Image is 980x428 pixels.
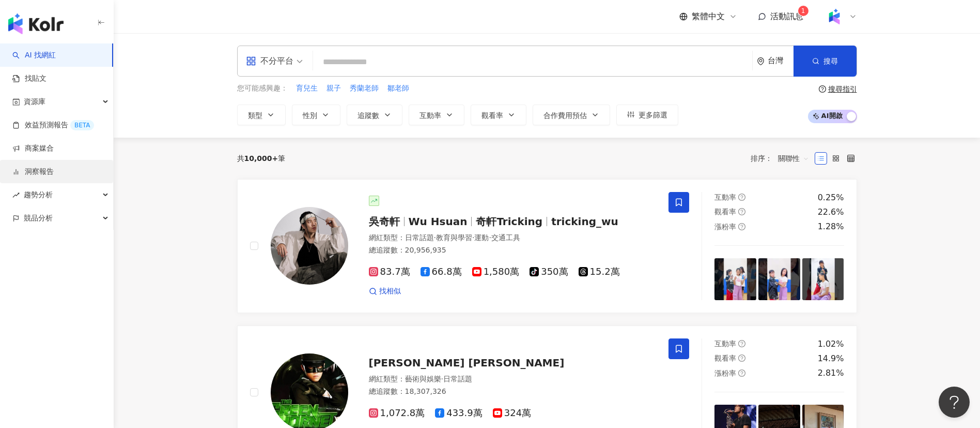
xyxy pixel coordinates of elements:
span: 433.9萬 [435,408,483,419]
img: logo [8,13,64,34]
div: 網紅類型 ： [369,233,657,243]
button: 更多篩選 [616,105,678,125]
span: 關聯性 [778,150,809,167]
div: 總追蹤數 ： 18,307,326 [369,387,657,397]
span: question-circle [738,194,745,201]
span: question-circle [738,370,745,377]
div: 不分平台 [246,53,293,69]
span: 運動 [474,233,489,242]
span: 趨勢分析 [24,183,53,206]
img: post-image [714,258,756,300]
span: 搜尋 [823,57,838,65]
iframe: Help Scout Beacon - Open [939,387,970,418]
span: 育兒生 [296,83,318,94]
span: 更多篩選 [639,111,667,119]
span: 吳奇軒 [369,215,400,228]
span: 藝術與娛樂 [405,375,441,383]
button: 性別 [292,105,340,125]
span: question-circle [738,208,745,215]
a: searchAI 找網紅 [12,50,56,61]
div: 22.6% [818,206,844,218]
button: 鄒老師 [387,83,410,94]
img: Kolr%20app%20icon%20%281%29.png [825,7,844,26]
span: 83.7萬 [369,267,410,277]
span: question-circle [819,85,826,93]
div: 1.28% [818,221,844,232]
a: 商案媒合 [12,143,54,154]
button: 互動率 [409,105,464,125]
span: tricking_wu [551,215,618,228]
div: 排序： [751,150,815,167]
a: 效益預測報告BETA [12,120,94,130]
span: 追蹤數 [357,111,379,120]
span: 互動率 [419,111,441,120]
span: 活動訊息 [770,11,803,21]
span: 互動率 [714,193,736,201]
div: 總追蹤數 ： 20,956,935 [369,245,657,256]
button: 合作費用預估 [533,105,610,125]
span: 教育與學習 [436,233,472,242]
button: 搜尋 [794,46,857,77]
button: 類型 [237,105,286,125]
button: 秀蘭老師 [349,83,379,94]
span: 親子 [326,83,341,94]
span: · [489,233,491,242]
span: [PERSON_NAME] [PERSON_NAME] [369,357,565,369]
span: 觀看率 [714,354,736,362]
div: 2.81% [818,367,844,379]
button: 觀看率 [471,105,526,125]
div: 1.02% [818,338,844,350]
span: Wu Hsuan [409,215,468,228]
span: 競品分析 [24,206,53,230]
span: question-circle [738,355,745,362]
span: 漲粉率 [714,223,736,231]
span: · [472,233,474,242]
button: 親子 [326,83,341,94]
div: 搜尋指引 [828,85,857,93]
span: 漲粉率 [714,369,736,377]
span: environment [757,57,765,65]
span: 66.8萬 [421,267,462,277]
div: 網紅類型 ： [369,374,657,385]
a: 洞察報告 [12,167,54,177]
span: 觀看率 [714,208,736,216]
span: 奇軒Tricking [476,215,542,228]
span: 15.2萬 [579,267,620,277]
span: 350萬 [530,267,568,277]
span: 324萬 [493,408,531,419]
span: 資源庫 [24,90,45,113]
span: 鄒老師 [387,83,409,94]
span: 10,000+ [244,154,278,163]
img: KOL Avatar [271,207,348,285]
button: 追蹤數 [347,105,402,125]
a: 找貼文 [12,73,46,84]
span: question-circle [738,223,745,230]
span: 合作費用預估 [543,111,587,120]
img: post-image [802,258,844,300]
span: 性別 [303,111,317,120]
span: rise [12,191,20,199]
span: · [441,375,443,383]
a: KOL Avatar吳奇軒Wu Hsuan奇軒Trickingtricking_wu網紅類型：日常話題·教育與學習·運動·交通工具總追蹤數：20,956,93583.7萬66.8萬1,580萬3... [237,179,857,313]
span: 類型 [248,111,262,120]
span: 日常話題 [405,233,434,242]
span: 1,072.8萬 [369,408,425,419]
span: appstore [246,56,256,66]
img: post-image [758,258,800,300]
div: 共 筆 [237,154,286,163]
span: 交通工具 [491,233,520,242]
div: 14.9% [818,353,844,364]
span: 您可能感興趣： [237,83,288,94]
div: 0.25% [818,192,844,203]
span: 觀看率 [481,111,503,120]
span: 日常話題 [443,375,472,383]
span: 繁體中文 [692,11,725,22]
span: 找相似 [379,286,401,297]
span: 秀蘭老師 [350,83,379,94]
sup: 1 [798,6,808,16]
span: 1,580萬 [472,267,520,277]
span: question-circle [738,340,745,347]
a: 找相似 [369,286,401,297]
button: 育兒生 [295,83,318,94]
span: · [434,233,436,242]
